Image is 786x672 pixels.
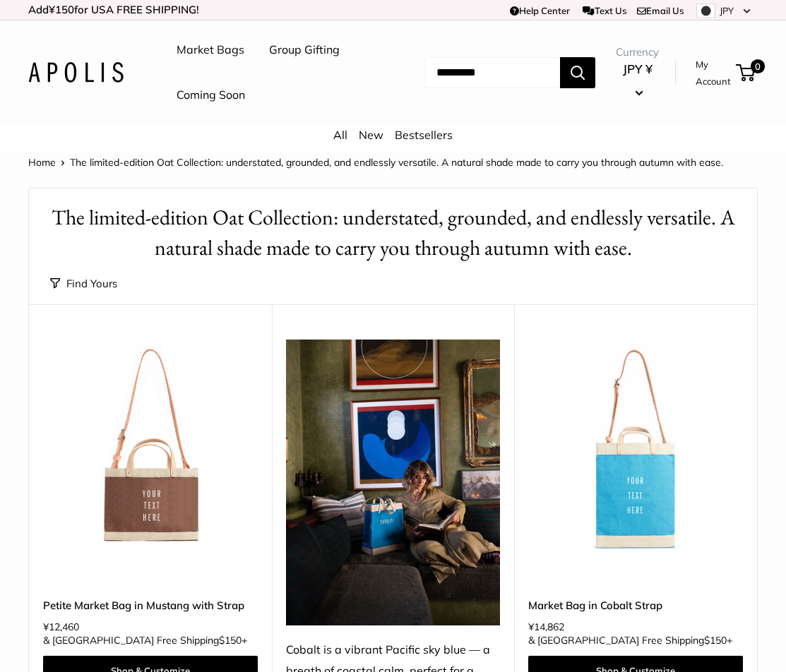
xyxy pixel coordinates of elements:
[528,340,743,554] a: Market Bag in Cobalt StrapMarket Bag in Cobalt Strap
[286,340,501,625] img: Cobalt is a vibrant Pacific sky blue — a breath of coastal calm, perfect for a Sayulita stroll be...
[623,61,653,76] span: JPY ¥
[560,57,595,88] button: Search
[177,40,244,61] a: Market Bags
[70,156,723,169] span: The limited-edition Oat Collection: understated, grounded, and endlessly versatile. A natural sha...
[616,42,659,62] span: Currency
[28,153,723,172] nav: Breadcrumb
[528,340,743,554] img: Market Bag in Cobalt Strap
[616,58,659,103] button: JPY ¥
[43,340,258,554] img: Petite Market Bag in Mustang with Strap
[528,635,732,645] span: & [GEOGRAPHIC_DATA] Free Shipping +
[395,128,453,142] a: Bestsellers
[425,57,560,88] input: Search...
[528,597,743,613] a: Market Bag in Cobalt Strap
[751,59,765,73] span: 0
[359,128,383,142] a: New
[28,156,56,169] a: Home
[583,5,626,16] a: Text Us
[219,634,242,647] span: $150
[720,5,734,16] span: JPY
[269,40,340,61] a: Group Gifting
[333,128,347,142] a: All
[737,64,755,81] a: 0
[28,62,124,83] img: Apolis
[43,340,258,554] a: Petite Market Bag in Mustang with StrapPetite Market Bag in Mustang with Strap
[704,634,727,647] span: $150
[43,622,79,632] span: ¥12,460
[510,5,570,16] a: Help Center
[50,203,736,263] h1: The limited-edition Oat Collection: understated, grounded, and endlessly versatile. A natural sha...
[43,635,247,645] span: & [GEOGRAPHIC_DATA] Free Shipping +
[49,3,74,16] span: ¥150
[637,5,684,16] a: Email Us
[177,85,245,106] a: Coming Soon
[43,597,258,613] a: Petite Market Bag in Mustang with Strap
[696,56,731,90] a: My Account
[50,274,117,294] button: Find Yours
[528,622,564,632] span: ¥14,862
